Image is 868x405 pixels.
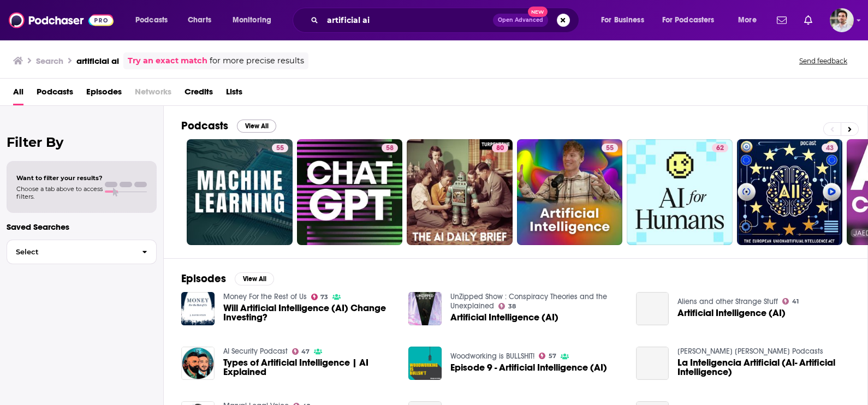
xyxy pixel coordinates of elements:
img: User Profile [830,8,854,32]
a: Credits [185,83,213,105]
span: Networks [135,83,171,105]
a: Artificial Intelligence (AI) [636,292,669,325]
a: 43 [822,144,838,152]
a: Show notifications dropdown [772,11,791,29]
span: Open Advanced [498,17,543,23]
a: 47 [292,348,310,355]
a: 62 [627,139,733,245]
a: 62 [712,144,728,152]
a: 38 [498,303,516,309]
a: La Inteligencia Artificial (AI- Artificial Intelligence) [677,358,850,377]
a: 55 [272,144,288,152]
button: open menu [128,11,182,29]
button: open menu [655,11,730,29]
span: Monitoring [233,13,271,28]
span: Choose a tab above to access filters. [16,185,103,200]
a: Show notifications dropdown [800,11,817,29]
span: 57 [549,354,556,359]
a: 80 [407,139,513,245]
span: 38 [508,304,516,309]
a: 57 [539,353,556,359]
span: Want to filter your results? [16,174,103,182]
a: Aliens and other Strange Stuff [677,297,778,306]
button: Show profile menu [830,8,854,32]
span: 80 [496,143,504,154]
a: Oscar Adrian Aguilar Podcasts [677,347,823,356]
a: Types of Artificial Intelligence | AI Explained [223,358,396,377]
button: View All [235,272,274,285]
a: 73 [311,294,329,300]
span: 47 [301,349,310,354]
a: UnZipped Show : Conspiracy Theories and the Unexplained [450,292,607,311]
button: open menu [225,11,286,29]
img: Artificial Intelligence (AI) [408,292,442,325]
span: 55 [276,143,284,154]
button: Open AdvancedNew [493,14,548,27]
a: Lists [226,83,242,105]
a: 80 [492,144,508,152]
span: Select [7,248,133,255]
a: 58 [297,139,403,245]
a: Episodes [86,83,122,105]
a: Try an exact match [128,55,207,67]
span: All [13,83,23,105]
span: For Business [601,13,644,28]
img: Podchaser - Follow, Share and Rate Podcasts [9,10,114,31]
a: Podcasts [37,83,73,105]
h2: Podcasts [181,119,228,133]
a: 41 [782,298,799,305]
a: Types of Artificial Intelligence | AI Explained [181,347,215,380]
h3: artificial ai [76,56,119,66]
a: EpisodesView All [181,272,274,285]
button: View All [237,120,276,133]
span: Charts [188,13,211,28]
a: La Inteligencia Artificial (AI- Artificial Intelligence) [636,347,669,380]
span: 55 [606,143,614,154]
a: Will Artificial Intelligence (AI) Change Investing? [223,303,396,322]
img: Episode 9 - Artificial Intelligence (AI) [408,347,442,380]
button: open menu [730,11,770,29]
a: AI Security Podcast [223,347,288,356]
a: Artificial Intelligence (AI) [677,308,786,318]
img: Will Artificial Intelligence (AI) Change Investing? [181,292,215,325]
span: For Podcasters [662,13,715,28]
span: More [738,13,757,28]
input: Search podcasts, credits, & more... [323,11,493,29]
a: PodcastsView All [181,119,276,133]
a: 55 [187,139,293,245]
a: 55 [517,139,623,245]
span: Podcasts [135,13,168,28]
span: 43 [826,143,834,154]
div: Search podcasts, credits, & more... [303,8,590,33]
span: 73 [320,295,328,300]
a: 58 [382,144,398,152]
h2: Episodes [181,272,226,285]
span: for more precise results [210,55,304,67]
button: open menu [593,11,658,29]
h3: Search [36,56,63,66]
a: Episode 9 - Artificial Intelligence (AI) [450,363,607,372]
span: 62 [716,143,724,154]
button: Select [7,240,157,264]
span: New [528,7,548,17]
a: Artificial Intelligence (AI) [450,313,558,322]
a: 55 [602,144,618,152]
p: Saved Searches [7,222,157,232]
a: Money For the Rest of Us [223,292,307,301]
a: Charts [181,11,218,29]
h2: Filter By [7,134,157,150]
span: Logged in as sam_beutlerink [830,8,854,32]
